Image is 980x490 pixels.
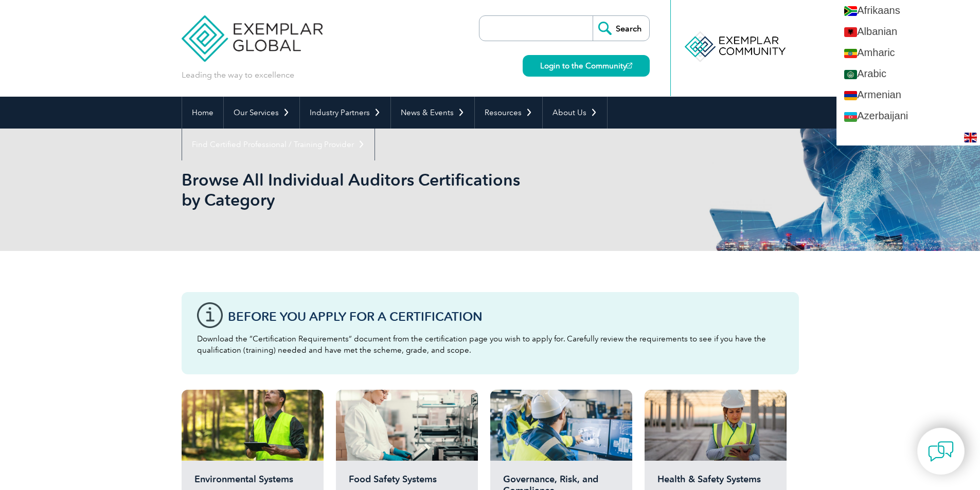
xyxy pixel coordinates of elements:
[182,170,577,210] h1: Browse All Individual Auditors Certifications by Category
[391,97,474,129] a: News & Events
[197,333,783,356] p: Download the “Certification Requirements” document from the certification page you wish to apply ...
[844,6,857,16] img: af
[182,97,223,129] a: Home
[844,49,857,59] img: am
[836,84,980,105] a: Armenian
[228,310,783,323] h3: Before You Apply For a Certification
[964,133,977,142] img: en
[182,69,294,81] p: Leading the way to excellence
[844,27,857,37] img: sq
[928,439,954,464] img: contact-chat.png
[543,97,607,129] a: About Us
[836,42,980,63] a: Amharic
[836,105,980,126] a: Azerbaijani
[844,112,857,122] img: az
[836,63,980,84] a: Arabic
[523,55,650,77] a: Login to the Community
[593,16,649,41] input: Search
[300,97,390,129] a: Industry Partners
[224,97,299,129] a: Our Services
[836,127,980,148] a: Basque
[844,91,857,101] img: hy
[475,97,542,129] a: Resources
[844,70,857,80] img: ar
[836,21,980,42] a: Albanian
[182,129,375,160] a: Find Certified Professional / Training Provider
[627,63,632,68] img: open_square.png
